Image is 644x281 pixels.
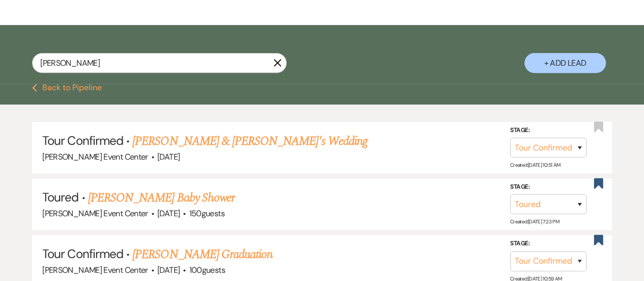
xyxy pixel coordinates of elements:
span: Created: [DATE] 7:23 PM [510,218,559,225]
span: [PERSON_NAME] Event Center [42,208,148,219]
input: Search by name, event date, email address or phone number [32,53,287,73]
label: Stage: [510,125,586,136]
span: 100 guests [189,265,225,275]
span: Tour Confirmed [42,133,123,148]
span: Tour Confirmed [42,246,123,262]
span: Toured [42,189,78,205]
span: [PERSON_NAME] Event Center [42,151,148,162]
span: 150 guests [189,208,225,219]
span: [DATE] [157,151,180,162]
span: [PERSON_NAME] Event Center [42,265,148,275]
button: + Add Lead [524,53,606,73]
span: [DATE] [157,265,180,275]
label: Stage: [510,238,586,249]
button: Back to Pipeline [32,84,102,92]
a: [PERSON_NAME] Baby Shower [88,189,235,207]
span: Created: [DATE] 10:51 AM [510,162,560,168]
a: [PERSON_NAME] & [PERSON_NAME]'s Wedding [132,132,368,150]
a: [PERSON_NAME] Graduation [132,245,272,264]
span: [DATE] [157,208,180,219]
label: Stage: [510,182,586,193]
